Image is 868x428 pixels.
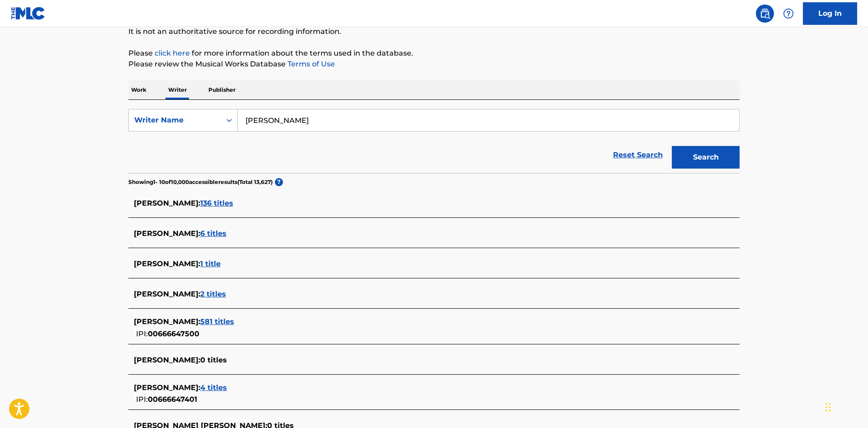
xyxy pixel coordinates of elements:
span: 00666647500 [148,329,199,338]
span: [PERSON_NAME] : [134,290,200,298]
span: 1 title [200,259,221,268]
span: 6 titles [200,229,226,238]
p: Showing 1 - 10 of 10,000 accessible results (Total 13,627 ) [128,178,273,186]
p: Please review the Musical Works Database [128,59,740,70]
span: IPI: [136,329,148,338]
iframe: Chat Widget [823,385,868,428]
div: Writer Name [134,115,216,126]
span: 00666647401 [148,395,197,404]
div: Help [779,5,797,23]
span: [PERSON_NAME] : [134,259,200,268]
span: [PERSON_NAME] : [134,317,200,326]
span: IPI: [136,395,148,404]
span: [PERSON_NAME] : [134,383,200,392]
button: Search [672,146,740,169]
img: search [759,8,770,19]
img: MLC Logo [11,7,46,20]
a: click here [155,49,190,57]
span: 136 titles [200,199,233,207]
p: Writer [165,80,189,99]
p: Please for more information about the terms used in the database. [128,48,740,59]
img: help [783,8,794,19]
p: Work [128,80,149,99]
a: Public Search [756,5,774,23]
span: 0 titles [200,356,227,364]
a: Log In [803,2,857,25]
span: 4 titles [200,383,227,392]
p: Publisher [206,80,238,99]
span: ? [275,178,283,186]
a: Terms of Use [286,60,335,68]
div: Drag [826,394,831,421]
form: Search Form [128,109,740,173]
a: Reset Search [609,145,667,165]
span: 581 titles [200,317,234,326]
span: [PERSON_NAME] : [134,356,200,364]
span: 2 titles [200,290,226,298]
span: [PERSON_NAME] : [134,229,200,238]
span: [PERSON_NAME] : [134,199,200,207]
p: It is not an authoritative source for recording information. [128,26,740,37]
